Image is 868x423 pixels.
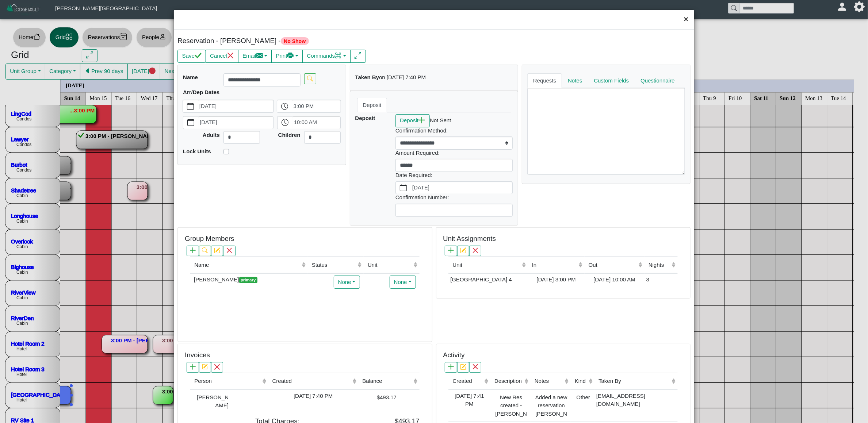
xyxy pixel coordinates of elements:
div: Notes [535,377,563,385]
h5: Invoices [185,351,210,359]
svg: pencil square [214,247,220,253]
button: plus [445,246,457,256]
svg: plus [190,364,196,370]
button: Cancelx [206,50,238,63]
b: Taken By [355,74,379,80]
svg: search [202,247,208,253]
svg: check [195,52,202,59]
button: None [390,276,416,289]
button: calendar [183,116,198,129]
button: calendar [396,182,411,194]
div: $493.17 [360,392,397,402]
button: pencil square [457,362,469,373]
h5: Unit Assignments [443,235,496,243]
div: Unit [368,261,412,269]
b: Deposit [355,115,375,121]
span: primary [239,277,257,283]
i: on [DATE] 7:40 PM [379,74,426,80]
label: 10:00 AM [292,116,340,129]
button: plus [187,362,199,373]
a: Questionnaire [635,73,680,88]
div: [DATE] 7:41 PM [450,392,489,408]
svg: search [307,76,313,81]
svg: envelope fill [256,52,263,59]
svg: pencil square [460,247,466,253]
button: x [223,246,235,256]
button: Emailenvelope fill [238,50,272,63]
h5: Activity [443,351,464,359]
button: pencil square [199,362,211,373]
td: 3 [645,273,678,286]
h6: Confirmation Number: [395,194,513,201]
div: Kind [575,377,587,385]
svg: pencil square [202,364,208,370]
td: [EMAIL_ADDRESS][DOMAIN_NAME] [594,390,678,422]
h6: Date Required: [395,172,513,178]
div: [DATE] 7:40 PM [270,392,356,400]
b: Name [183,74,198,80]
svg: calendar [400,184,407,191]
b: Lock Units [183,148,211,154]
a: Requests [527,73,562,88]
label: [DATE] [198,116,273,129]
a: Custom Fields [588,73,635,88]
svg: calendar [187,119,194,126]
svg: calendar [187,103,194,110]
svg: printer fill [287,52,294,59]
div: In [532,261,577,269]
label: [DATE] [198,100,274,112]
button: Commandscommand [302,50,351,63]
label: 3:00 PM [292,100,341,112]
h6: Amount Required: [395,150,513,156]
button: plus [187,246,199,256]
button: None [334,276,360,289]
button: pencil square [211,246,223,256]
button: pencil square [457,246,469,256]
div: Other [573,392,593,402]
button: clock [277,100,292,112]
div: Unit [453,261,520,269]
div: Out [589,261,637,269]
div: Balance [362,377,412,385]
a: Deposit [357,98,387,112]
div: New Res created - [PERSON_NAME] [492,392,529,419]
svg: x [214,364,220,370]
b: Arr/Dep Dates [183,89,219,95]
div: Nights [649,261,670,269]
button: calendar [183,100,198,112]
button: Savecheck [177,50,206,63]
button: search [304,73,316,84]
div: [DATE] 3:00 PM [530,276,583,284]
button: Depositplus [395,114,430,127]
svg: plus [190,247,196,253]
div: Status [312,261,356,269]
button: x [469,362,481,373]
div: Added a new reservation [PERSON_NAME] arriving [DATE][DATE] for 3 nights [532,392,569,419]
svg: x [473,247,478,253]
h5: Group Members [185,235,234,243]
h6: Confirmation Method: [395,127,513,134]
svg: plus [448,247,454,253]
button: x [211,362,223,373]
div: Description [494,377,523,385]
svg: clock [281,103,288,110]
button: Close [678,10,694,29]
button: plus [445,362,457,373]
svg: plus [418,117,425,124]
button: search [199,246,211,256]
div: [PERSON_NAME] [192,392,229,410]
div: [PERSON_NAME] [192,276,306,284]
h5: Reservation - [PERSON_NAME] - [177,37,432,45]
svg: command [335,52,342,59]
i: Not Sent [430,117,451,123]
div: Name [194,261,300,269]
svg: clock [282,119,288,126]
button: clock [278,116,292,129]
b: Adults [203,132,220,138]
div: [DATE] 10:00 AM [586,276,643,284]
div: Taken By [599,377,670,385]
svg: pencil square [460,364,466,370]
td: [GEOGRAPHIC_DATA] 4 [448,273,528,286]
div: Created [272,377,351,385]
svg: x [226,247,232,253]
